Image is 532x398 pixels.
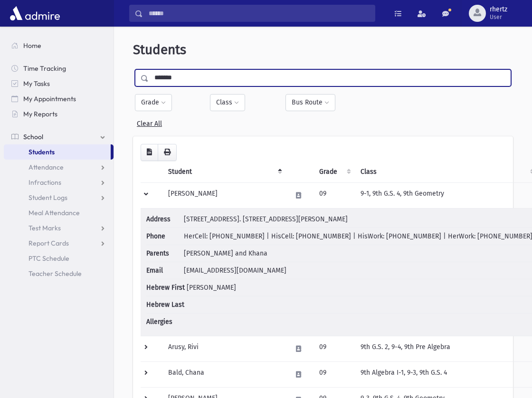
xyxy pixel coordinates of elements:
[4,91,114,106] a: My Appointments
[4,61,114,76] a: Time Tracking
[187,284,236,292] span: [PERSON_NAME]
[23,95,76,103] span: My Appointments
[4,106,114,122] a: My Reports
[490,6,507,13] span: rhertz
[143,5,375,22] input: Search
[28,224,61,232] span: Test Marks
[4,76,114,91] a: My Tasks
[8,4,62,23] img: AdmirePro
[4,190,114,205] a: Student Logs
[4,175,114,190] a: Infractions
[285,94,335,111] button: Bus Route
[23,110,57,118] span: My Reports
[146,317,182,327] span: Allergies
[133,42,186,57] span: Students
[4,144,111,160] a: Students
[23,79,50,88] span: My Tasks
[28,148,55,156] span: Students
[4,251,114,266] a: PTC Schedule
[4,266,114,281] a: Teacher Schedule
[146,300,184,310] span: Hebrew Last
[23,41,41,50] span: Home
[313,161,355,183] th: Grade: activate to sort column ascending
[162,336,286,361] td: Arusy, Rivi
[137,116,162,128] a: Clear All
[184,249,267,257] span: [PERSON_NAME] and Khana
[313,336,355,361] td: 09
[28,193,67,202] span: Student Logs
[162,161,286,183] th: Student: activate to sort column descending
[490,13,507,21] span: User
[23,133,43,141] span: School
[146,283,185,293] span: Hebrew First
[28,163,64,171] span: Attendance
[146,265,182,275] span: Email
[146,248,182,258] span: Parents
[146,231,182,241] span: Phone
[28,239,69,247] span: Report Cards
[162,361,286,387] td: Bald, Chana
[146,214,182,224] span: Address
[313,361,355,387] td: 09
[135,94,172,111] button: Grade
[141,144,158,161] button: CSV
[28,208,80,217] span: Meal Attendance
[313,182,355,208] td: 09
[4,236,114,251] a: Report Cards
[23,64,66,73] span: Time Tracking
[4,38,114,53] a: Home
[210,94,245,111] button: Class
[184,215,348,223] span: [STREET_ADDRESS]. [STREET_ADDRESS][PERSON_NAME]
[4,220,114,236] a: Test Marks
[4,160,114,175] a: Attendance
[4,205,114,220] a: Meal Attendance
[4,129,114,144] a: School
[184,266,286,275] span: [EMAIL_ADDRESS][DOMAIN_NAME]
[28,269,82,278] span: Teacher Schedule
[162,182,286,208] td: [PERSON_NAME]
[28,254,69,263] span: PTC Schedule
[28,178,61,187] span: Infractions
[158,144,177,161] button: Print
